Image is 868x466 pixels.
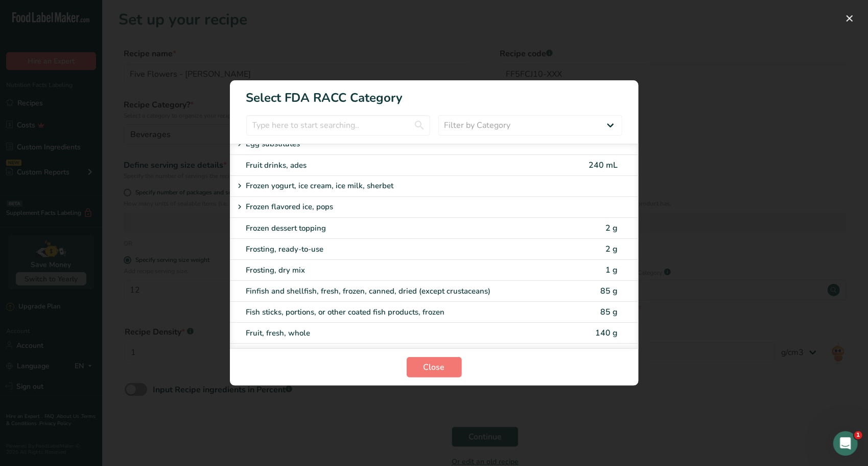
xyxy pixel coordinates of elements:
[246,160,536,171] div: Fruit drinks, ades
[601,306,618,318] span: 85 g
[854,431,862,439] span: 1
[606,223,618,234] span: 2 g
[246,327,536,339] div: Fruit, fresh, whole
[246,285,536,297] div: Finfish and shellfish, fresh, frozen, canned, dried (except crustaceans)
[230,80,639,107] h1: Select FDA RACC Category
[407,357,462,378] button: Close
[246,138,300,150] p: Egg substitutes
[246,223,536,234] div: Frozen dessert topping
[246,243,536,255] div: Frosting, ready-to-use
[424,361,445,373] span: Close
[833,431,858,456] iframe: Intercom live chat
[246,348,536,360] div: Fruit, fresh, cut
[246,201,334,213] p: Frozen flavored ice, pops
[601,285,618,297] span: 85 g
[246,264,536,276] div: Frosting, dry mix
[246,180,394,192] p: Frozen yogurt, ice cream, ice milk, sherbet
[589,160,618,171] span: 240 mL
[246,115,430,136] input: Type here to start searching..
[606,243,618,255] span: 2 g
[606,264,618,276] span: 1 g
[246,306,536,318] div: Fish sticks, portions, or other coated fish products, frozen
[596,327,618,339] span: 140 g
